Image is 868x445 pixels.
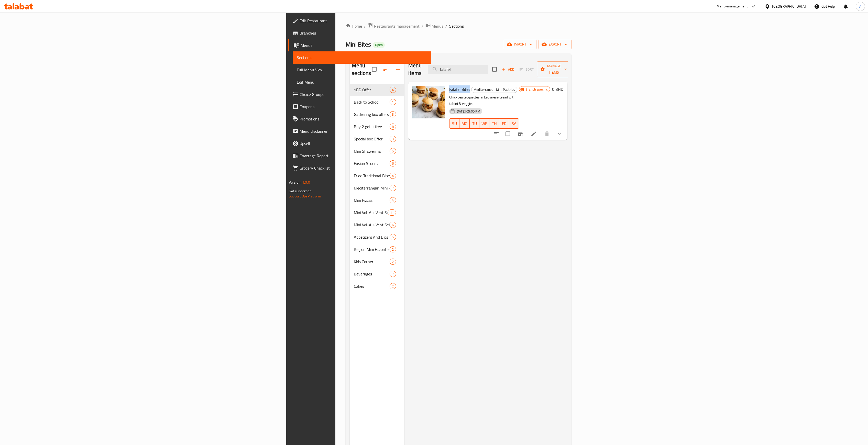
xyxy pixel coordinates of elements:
[354,136,390,142] span: Special box Offer
[390,222,396,227] span: 6
[390,124,396,129] span: 8
[390,246,396,252] div: items
[350,194,404,206] div: Mini Pizzas4
[489,118,499,129] button: TH
[289,179,301,186] span: Version:
[350,157,404,170] div: Fusion Sliders6
[354,222,390,228] span: Mini Vol-Au-Vent Selection
[390,173,396,178] span: 4
[289,193,321,199] a: Support.OpsPlatform
[297,54,427,61] span: Sections
[552,86,563,93] h6: 0 BHD
[293,64,431,76] a: Full Menu View
[514,128,526,140] button: Branch-specific-item
[350,206,404,219] div: Mini Vol-Au-Vent Selection (Sweet)11
[354,87,390,93] div: 1BD Offer
[390,259,396,265] div: items
[531,131,537,137] a: Edit menu item
[288,39,431,51] a: Menus
[390,160,396,166] div: items
[481,120,487,127] span: WE
[390,271,396,277] div: items
[350,145,404,157] div: Mini Shawerma5
[390,112,396,117] span: 3
[390,235,396,240] span: 5
[350,231,404,243] div: Appetizers And Dips5
[490,128,502,140] button: sort-choices
[354,160,390,166] div: Fusion Sliders
[390,124,396,130] div: items
[472,120,478,127] span: TU
[350,84,404,96] div: 1BD Offer4
[390,284,396,289] span: 2
[543,41,567,48] span: export
[354,259,390,265] div: Kids Corner
[300,128,427,134] span: Menu disclaimer
[354,148,390,154] span: Mini Shawerma
[432,23,443,29] span: Menus
[288,88,431,101] a: Choice Groups
[541,63,567,76] span: Manage items
[300,116,427,122] span: Promotions
[288,162,431,174] a: Grocery Checklist
[390,186,396,191] span: 7
[388,209,396,216] div: items
[541,128,553,140] button: delete
[449,23,464,29] span: Sections
[471,87,517,93] span: Mediterranean Mini Pastries
[354,124,390,130] span: Buy 2 get 1 free
[300,104,427,110] span: Coupons
[288,27,431,39] a: Branches
[390,148,396,154] div: items
[288,113,431,125] a: Promotions
[500,65,516,73] span: Add item
[350,108,404,120] div: Gathering box offers3
[354,173,390,179] span: Fried Traditional Bites
[350,219,404,231] div: Mini Vol-Au-Vent Selection6
[459,118,470,129] button: MO
[354,185,390,191] span: Mediterranean Mini Pastries
[537,61,571,77] button: Manage items
[390,137,396,141] span: 3
[539,40,572,49] button: export
[350,82,404,294] nav: Menu sections
[390,111,396,117] div: items
[354,197,390,203] div: Mini Pizzas
[390,234,396,240] div: items
[516,65,537,73] span: Select section first
[288,15,431,27] a: Edit Restaurant
[390,272,396,276] span: 7
[350,255,404,268] div: Kids Corner2
[354,99,390,105] span: Back to School
[501,66,515,72] span: Add
[350,170,404,182] div: Fried Traditional Bites4
[390,283,396,289] div: items
[354,111,390,117] span: Gathering box offers
[350,280,404,292] div: Cakes2
[288,125,431,137] a: Menu disclaimer
[300,18,427,24] span: Edit Restaurant
[454,109,482,114] span: [DATE] 05:00 PM
[511,120,517,127] span: SA
[390,136,396,142] div: items
[499,118,509,129] button: FR
[288,137,431,150] a: Upsell
[556,131,562,137] svg: Show Choices
[302,179,310,186] span: 1.0.0
[523,87,550,92] span: Branch specific
[412,86,445,118] img: Falafel Bites
[508,41,532,48] span: import
[300,165,427,171] span: Grocery Checklist
[449,85,470,93] span: Falafel Bites
[445,23,447,29] li: /
[300,30,427,36] span: Branches
[354,271,390,277] span: Beverages
[354,283,390,289] span: Cakes
[462,120,468,127] span: MO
